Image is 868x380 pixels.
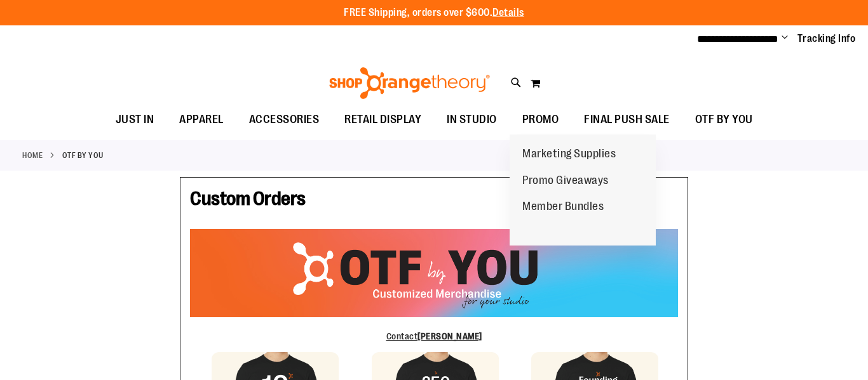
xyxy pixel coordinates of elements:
[62,150,104,161] strong: OTF By You
[249,105,320,134] span: ACCESSORIES
[22,150,43,161] a: Home
[179,105,224,134] span: APPAREL
[522,200,604,216] span: Member Bundles
[386,331,482,341] a: Contact[PERSON_NAME]
[190,187,678,216] h1: Custom Orders
[447,105,497,134] span: IN STUDIO
[522,105,559,134] span: PROMO
[782,32,788,45] button: Account menu
[584,105,670,134] span: FINAL PUSH SALE
[344,6,524,20] p: FREE Shipping, orders over $600.
[492,7,524,18] a: Details
[327,67,492,99] img: Shop Orangetheory
[344,105,421,134] span: RETAIL DISPLAY
[116,105,154,134] span: JUST IN
[522,147,616,163] span: Marketing Supplies
[797,32,856,46] a: Tracking Info
[695,105,753,134] span: OTF BY YOU
[190,229,678,317] img: OTF Custom Orders
[522,174,609,190] span: Promo Giveaways
[417,331,482,341] b: [PERSON_NAME]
